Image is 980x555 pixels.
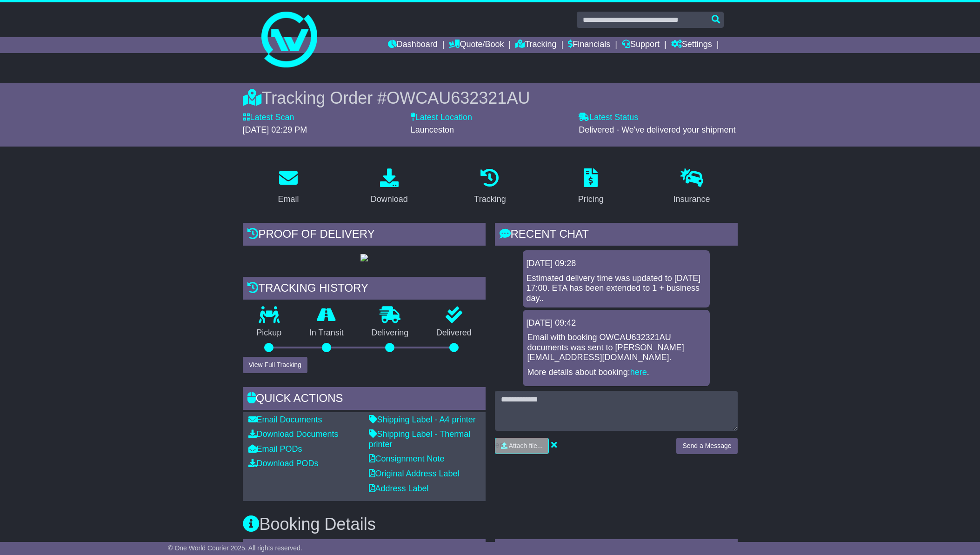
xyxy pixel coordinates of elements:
[243,88,738,108] div: Tracking Order #
[243,223,486,248] div: Proof of Delivery
[387,88,530,107] span: OWCAU632321AU
[474,193,506,206] div: Tracking
[515,37,556,53] a: Tracking
[572,165,610,209] a: Pricing
[360,254,368,261] img: GetPodImage
[248,429,339,439] a: Download Documents
[369,469,460,478] a: Original Address Label
[667,165,716,209] a: Insurance
[272,165,305,209] a: Email
[168,544,302,552] span: © One World Courier 2025. All rights reserved.
[579,113,638,123] label: Latest Status
[411,113,472,123] label: Latest Location
[449,37,504,53] a: Quote/Book
[527,274,706,304] div: Estimated delivery time was updated to [DATE] 17:00. ETA has been extended to 1 + business day..
[358,328,423,338] p: Delivering
[243,357,307,373] button: View Full Tracking
[411,125,454,134] span: Launceston
[527,333,705,363] p: Email with booking OWCAU632321AU documents was sent to [PERSON_NAME][EMAIL_ADDRESS][DOMAIN_NAME].
[243,113,294,123] label: Latest Scan
[278,193,299,206] div: Email
[243,277,486,302] div: Tracking history
[527,368,705,378] p: More details about booking: .
[630,368,647,377] a: here
[369,429,471,449] a: Shipping Label - Thermal printer
[568,37,610,53] a: Financials
[371,193,408,206] div: Download
[673,193,710,206] div: Insurance
[295,328,358,338] p: In Transit
[248,444,302,454] a: Email PODs
[243,387,486,412] div: Quick Actions
[468,165,512,209] a: Tracking
[369,454,445,463] a: Consignment Note
[243,125,307,134] span: [DATE] 02:29 PM
[495,223,738,248] div: RECENT CHAT
[243,328,296,338] p: Pickup
[422,328,486,338] p: Delivered
[248,459,319,468] a: Download PODs
[671,37,712,53] a: Settings
[527,318,706,328] div: [DATE] 09:42
[578,193,604,206] div: Pricing
[365,165,414,209] a: Download
[248,415,322,424] a: Email Documents
[622,37,660,53] a: Support
[369,484,429,493] a: Address Label
[579,125,735,134] span: Delivered - We've delivered your shipment
[527,259,706,269] div: [DATE] 09:28
[388,37,438,53] a: Dashboard
[243,515,738,534] h3: Booking Details
[676,438,737,454] button: Send a Message
[369,415,476,424] a: Shipping Label - A4 printer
